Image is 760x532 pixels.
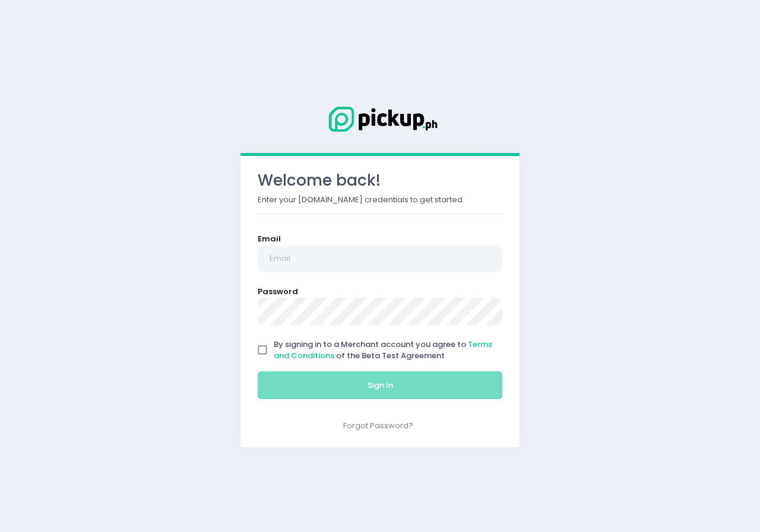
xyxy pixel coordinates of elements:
[258,371,502,400] button: Sign In
[343,420,413,431] a: Forgot Password?
[274,339,492,362] span: By signing in to a Merchant account you agree to of the Beta Test Agreement
[258,286,298,298] label: Password
[258,233,281,245] label: Email
[258,171,502,190] h3: Welcome back!
[368,380,393,391] span: Sign In
[258,246,502,273] input: Email
[321,104,439,134] img: Logo
[258,194,502,206] p: Enter your [DOMAIN_NAME] credentials to get started.
[274,339,492,362] a: Terms and Conditions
